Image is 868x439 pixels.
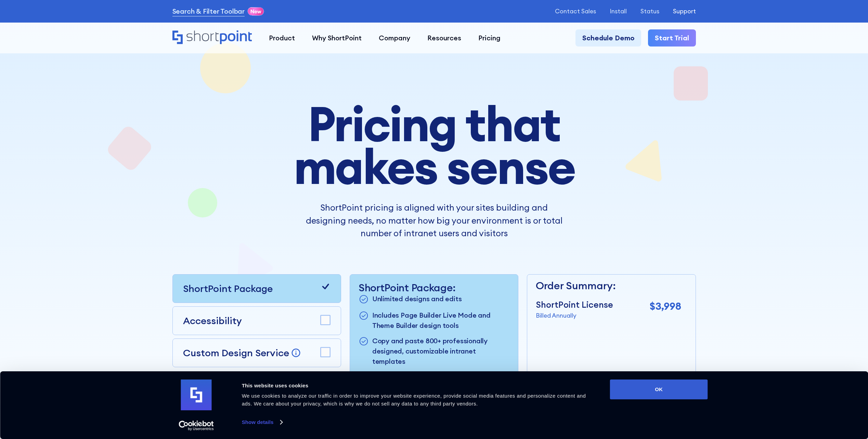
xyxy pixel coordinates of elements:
div: Company [379,33,410,43]
span: We use cookies to analyze our traffic in order to improve your website experience, provide social... [242,393,586,407]
a: Product [260,29,303,46]
p: Copy and paste 800+ professionally designed, customizable intranet templates [372,336,509,367]
p: Custom Design Service [183,347,289,359]
a: Company [370,29,419,46]
div: Why ShortPoint [312,33,362,43]
a: Pricing [470,29,509,46]
img: logo [181,380,212,410]
a: Why ShortPoint [303,29,370,46]
a: Resources [419,29,470,46]
p: ShortPoint Package [183,281,273,296]
p: ShortPoint Package: [359,281,509,294]
a: Search & Filter Toolbar [172,6,245,16]
div: Product [269,33,295,43]
a: Start Trial [648,29,696,46]
p: Unlimited designs and edits [372,294,462,305]
a: Schedule Demo [575,29,641,46]
h1: Pricing that makes sense [242,103,626,188]
a: Status [640,8,659,15]
p: Accessibility [183,314,242,328]
div: This website uses cookies [242,382,595,390]
a: Home [172,30,252,45]
iframe: Chat Widget [745,360,868,439]
a: Show details [242,417,282,427]
p: $3,998 [650,298,681,314]
a: Contact Sales [555,8,596,15]
a: Usercentrics Cookiebot - opens in a new window [166,421,226,431]
p: Includes Page Builder Live Mode and Theme Builder design tools [372,310,509,331]
div: Resources [427,33,461,43]
button: OK [610,380,708,399]
p: ShortPoint License [536,298,613,311]
p: Order Summary: [536,278,681,293]
p: Billed Annually [536,311,613,320]
p: ShortPoint pricing is aligned with your sites building and designing needs, no matter how big you... [306,201,562,240]
div: Pricing [478,33,501,43]
a: Install [610,8,627,15]
a: Support [673,8,696,15]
